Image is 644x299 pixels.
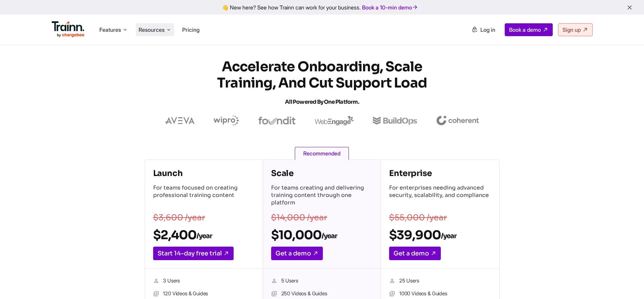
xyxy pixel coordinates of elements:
p: For enterprises needing advanced security, scalability, and compliance [389,184,491,208]
a: Start 14-day free trial [153,247,234,260]
li: 120 Videos & Guides [153,290,255,298]
li: 25 Users [389,277,491,285]
img: wipro logo [214,116,239,126]
img: aveva logo [165,117,195,124]
h1: Accelerate Onboarding, Scale Training, and Cut Support Load [200,59,444,110]
img: coherent logo [436,116,479,125]
a: Get a demo [271,247,323,260]
h4: Launch [153,168,255,179]
h4: Enterprise [389,168,491,179]
span: Features [99,26,121,33]
li: 250 Videos & Guides [271,290,373,298]
h2: $2,400 [153,227,255,243]
s: $55,000 /year [389,213,447,223]
span: Recommended [295,147,349,160]
sub: /year [441,232,456,240]
h2: $39,900 [389,227,491,243]
p: For teams creating and delivering training content through one platform [271,184,373,208]
sub: /year [196,232,212,240]
span: All Powered by One Platform. [285,98,359,105]
iframe: Chat Widget [610,267,644,299]
a: Book a 10-min demo [361,3,420,12]
sub: /year [321,232,337,240]
span: Resources [139,26,165,33]
li: 3 Users [153,277,255,285]
p: For teams focused on creating professional training content [153,184,255,208]
a: Sign up [558,23,593,36]
span: Log in [480,26,495,33]
a: Book a demo [505,23,553,36]
img: Trainn Logo [52,21,85,38]
h4: Scale [271,168,373,179]
li: 1000 Videos & Guides [389,290,491,298]
a: Get a demo [389,247,441,260]
img: buildops logo [373,117,417,125]
s: $14,000 /year [271,213,327,223]
span: Sign up [563,26,581,33]
span: Book a demo [509,26,541,33]
a: Log in [468,24,499,36]
s: $3,600 /year [153,213,205,223]
div: 👋 New here? See how Trainn can work for your business. [4,4,640,10]
h2: $10,000 [271,227,373,243]
li: 5 Users [271,277,373,285]
img: webengage logo [315,116,354,125]
img: foundit logo [258,117,296,125]
a: Pricing [182,26,199,33]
